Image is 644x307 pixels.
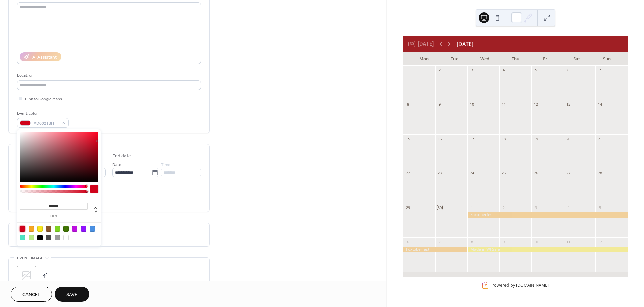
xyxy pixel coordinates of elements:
div: [DATE] [457,40,473,48]
div: #4A4A4A [46,235,51,240]
div: Sat [561,52,592,66]
div: 5 [597,205,602,210]
div: 22 [405,171,410,176]
div: 5 [533,68,538,73]
div: 8 [469,239,474,244]
div: 15 [405,136,410,141]
div: 30 [437,205,442,210]
div: 9 [501,239,506,244]
div: Foxtoberfest [403,247,467,252]
div: 3 [533,205,538,210]
div: Wed [470,52,500,66]
div: 7 [597,68,602,73]
span: Date [112,161,121,168]
span: Save [66,291,77,298]
div: 9 [437,102,442,107]
div: Mon [409,52,439,66]
div: 10 [533,239,538,244]
div: #50E3C2 [20,235,25,240]
div: #4A90E2 [90,226,95,232]
div: #F5A623 [29,226,34,232]
span: #D0021BFF [33,120,58,127]
div: #7ED321 [55,226,60,232]
div: 1 [469,205,474,210]
div: 11 [501,102,506,107]
div: Thu [500,52,531,66]
div: #000000 [37,235,43,240]
div: 18 [501,136,506,141]
div: 11 [566,239,571,244]
div: 3 [469,68,474,73]
span: Time [161,161,170,168]
div: #9B9B9B [55,235,60,240]
div: 24 [469,171,474,176]
div: 10 [469,102,474,107]
div: 29 [405,205,410,210]
div: 4 [501,68,506,73]
div: 14 [597,102,602,107]
div: 4 [566,205,571,210]
span: Cancel [22,291,40,298]
div: 7 [437,239,442,244]
div: 13 [566,102,571,107]
div: End date [112,153,131,160]
div: Event color [17,110,67,117]
div: 17 [469,136,474,141]
div: 25 [501,171,506,176]
div: Foxtoberfest [467,212,628,218]
a: [DOMAIN_NAME] [516,283,549,288]
div: ; [17,266,36,285]
div: #F8E71C [37,226,43,232]
div: Fri [531,52,561,66]
div: Made in WI Sale [467,247,628,252]
div: #FFFFFF [63,235,69,240]
div: Sun [592,52,622,66]
button: Save [55,287,89,302]
div: 12 [533,102,538,107]
div: Tue [439,52,470,66]
button: Cancel [11,287,52,302]
div: #D0021B [20,226,25,232]
label: hex [20,215,88,218]
span: Link to Google Maps [25,96,62,103]
span: Event image [17,255,43,262]
div: #BD10E0 [72,226,77,232]
div: 19 [533,136,538,141]
div: 12 [597,239,602,244]
div: 6 [566,68,571,73]
div: 26 [533,171,538,176]
div: Location [17,72,200,79]
div: 1 [405,68,410,73]
div: #B8E986 [29,235,34,240]
div: 28 [597,171,602,176]
div: 16 [437,136,442,141]
div: 6 [405,239,410,244]
div: 20 [566,136,571,141]
div: 2 [437,68,442,73]
div: 2 [501,205,506,210]
div: 23 [437,171,442,176]
div: #417505 [63,226,69,232]
div: #9013FE [81,226,86,232]
div: 21 [597,136,602,141]
div: Powered by [491,283,549,288]
div: #8B572A [46,226,51,232]
div: 27 [566,171,571,176]
div: 8 [405,102,410,107]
